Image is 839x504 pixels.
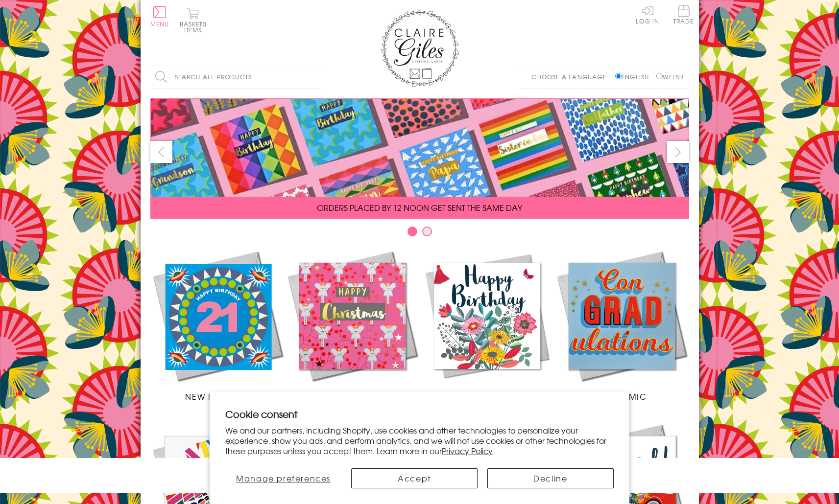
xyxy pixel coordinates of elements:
a: New Releases [150,249,285,402]
h2: Cookie consent [225,407,614,421]
label: English [615,72,654,81]
a: Academic [554,249,689,402]
span: Manage preferences [236,472,331,484]
button: Carousel Page 2 [422,227,432,236]
input: Welsh [656,73,663,79]
span: Trade [673,5,694,24]
img: Claire Giles Greetings Cards [381,10,459,87]
input: English [615,73,622,79]
a: Trade [673,5,694,26]
p: Choose a language: [531,72,613,81]
a: Christmas [285,249,420,402]
button: Manage preferences [225,468,341,488]
span: New Releases [185,390,249,402]
span: Christmas [327,390,377,402]
span: ORDERS PLACED BY 12 NOON GET SENT THE SAME DAY [317,202,522,213]
a: Log In [636,5,659,24]
span: Academic [597,390,647,402]
div: Carousel Pagination [150,226,689,241]
button: Accept [351,468,478,488]
span: Birthdays [463,390,510,402]
button: Carousel Page 1 (Current Slide) [408,227,417,236]
button: Decline [487,468,614,488]
button: prev [150,141,172,163]
input: Search all products [150,66,322,88]
label: Welsh [656,72,684,81]
button: next [667,141,689,163]
button: Basket0 items [180,8,207,33]
p: We and our partners, including Shopify, use cookies and other technologies to personalize your ex... [225,425,614,456]
button: Menu [150,6,169,27]
a: Birthdays [420,249,554,402]
a: Privacy Policy [442,445,493,457]
span: 0 items [184,20,207,34]
span: Menu [150,20,169,28]
input: Search [312,66,322,88]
